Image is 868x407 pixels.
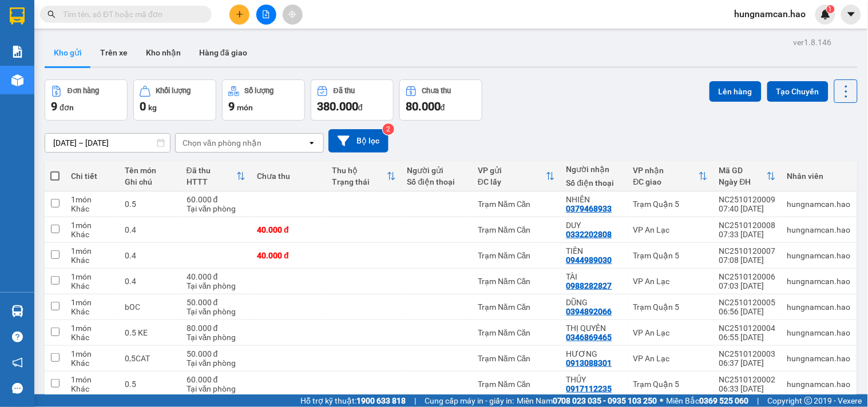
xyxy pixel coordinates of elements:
[11,305,23,317] img: warehouse-icon
[125,251,175,260] div: 0.4
[228,99,235,113] span: 9
[257,251,320,260] div: 40.000 đ
[71,349,113,358] div: 1 món
[63,8,198,21] input: Tìm tên, số ĐT hoặc mã đơn
[125,225,175,234] div: 0.4
[787,328,851,337] div: hungnamcan.hao
[288,10,296,18] span: aim
[478,328,555,337] div: Trạm Năm Căn
[478,354,555,363] div: Trạm Năm Căn
[633,199,708,209] div: Trạm Quận 5
[71,307,113,316] div: Khác
[841,5,861,25] button: caret-down
[11,46,23,58] img: solution-icon
[846,9,857,19] span: caret-down
[719,272,776,281] div: NC2510120006
[422,87,451,95] div: Chưa thu
[14,83,158,102] b: GỬI : Trạm Năm Căn
[767,81,829,102] button: Tạo Chuyến
[517,394,657,407] span: Miền Nam
[726,7,815,21] span: hungnamcan.hao
[566,272,622,281] div: TÀI
[68,87,99,95] div: Đơn hàng
[553,396,657,405] strong: 0708 023 035 - 0935 103 250
[71,230,113,239] div: Khác
[719,230,776,239] div: 07:33 [DATE]
[60,103,74,112] span: đơn
[187,166,236,175] div: Đã thu
[787,225,851,234] div: hungnamcan.hao
[47,10,56,18] span: search
[71,272,113,281] div: 1 món
[633,302,708,312] div: Trạm Quận 5
[787,199,851,209] div: hungnamcan.hao
[710,81,762,102] button: Lên hàng
[71,375,113,384] div: 1 món
[10,7,25,25] img: logo-vxr
[14,14,72,71] img: logo.jpg
[719,333,776,342] div: 06:55 [DATE]
[187,195,245,204] div: 60.000 đ
[478,302,555,312] div: Trạm Năm Căn
[566,349,622,358] div: HƯƠNG
[334,87,355,95] div: Đã thu
[478,251,555,260] div: Trạm Năm Căn
[633,328,708,337] div: VP An Lạc
[311,79,394,121] button: Đã thu380.000đ
[566,281,612,290] div: 0988282827
[45,39,91,66] button: Kho gửi
[478,380,555,389] div: Trạm Năm Căn
[714,161,782,191] th: Toggle SortBy
[71,204,113,213] div: Khác
[257,225,320,234] div: 40.000 đ
[187,375,245,384] div: 60.000 đ
[262,10,270,18] span: file-add
[12,332,23,342] span: question-circle
[719,349,776,358] div: NC2510120003
[719,221,776,230] div: NC2510120008
[719,204,776,213] div: 07:40 [DATE]
[787,277,851,286] div: hungnamcan.hao
[633,251,708,260] div: Trạm Quận 5
[566,246,622,256] div: TIÊN
[125,302,175,312] div: bOC
[719,256,776,265] div: 07:08 [DATE]
[399,79,482,121] button: Chưa thu80.000đ
[237,103,253,112] span: món
[183,137,261,149] div: Chọn văn phòng nhận
[700,396,749,405] strong: 0369 525 060
[300,394,406,407] span: Hỗ trợ kỹ thuật:
[332,166,387,175] div: Thu hộ
[758,394,759,407] span: |
[478,177,546,186] div: ĐC lấy
[719,166,767,175] div: Mã GD
[472,161,561,191] th: Toggle SortBy
[125,328,175,337] div: 0.5 KE
[190,39,256,66] button: Hàng đã giao
[719,358,776,368] div: 06:37 [DATE]
[187,298,245,307] div: 50.000 đ
[566,375,622,384] div: THỦY
[71,195,113,204] div: 1 món
[628,161,714,191] th: Toggle SortBy
[307,138,316,147] svg: open
[187,358,245,368] div: Tại văn phòng
[187,204,245,213] div: Tại văn phòng
[283,5,303,25] button: aim
[181,161,251,191] th: Toggle SortBy
[187,324,245,333] div: 80.000 đ
[257,171,320,181] div: Chưa thu
[187,349,245,358] div: 50.000 đ
[187,333,245,342] div: Tại văn phòng
[633,177,699,186] div: ĐC giao
[317,99,358,113] span: 380.000
[148,103,157,112] span: kg
[441,103,445,112] span: đ
[187,384,245,393] div: Tại văn phòng
[660,398,664,403] span: ⚪️
[71,221,113,230] div: 1 món
[332,177,387,186] div: Trạng thái
[71,358,113,368] div: Khác
[821,9,831,19] img: icon-new-feature
[91,39,137,66] button: Trên xe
